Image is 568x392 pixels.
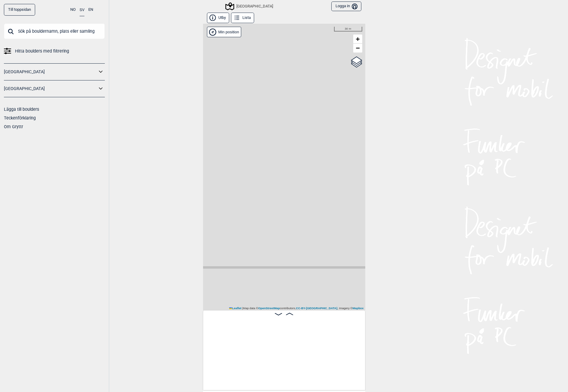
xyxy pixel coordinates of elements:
span: Hitta boulders med filtrering [15,47,69,56]
a: [GEOGRAPHIC_DATA] [4,84,97,93]
a: Mapbox [353,306,364,310]
button: Lista [231,13,254,23]
div: Vis min position [207,27,241,37]
a: CC-BY-[GEOGRAPHIC_DATA] [296,306,337,310]
a: Lägga till boulders [4,107,39,112]
span: | [242,306,243,310]
button: SV [80,4,84,16]
button: Logga in [331,2,361,11]
a: Om Gryttr [4,124,23,129]
button: NO [70,4,76,16]
a: Zoom in [353,35,362,44]
button: Utby [207,13,229,23]
a: Leaflet [229,306,241,310]
a: Hitta boulders med filtrering [4,47,105,56]
a: [GEOGRAPHIC_DATA] [4,68,97,76]
div: Map data © contributors, , Imagery © [228,306,365,310]
a: Teckenförklaring [4,116,36,120]
a: Layers [351,56,362,69]
div: 30 m [334,27,362,32]
a: OpenStreetMap [258,306,280,310]
div: [GEOGRAPHIC_DATA] [226,3,273,10]
a: Zoom out [353,44,362,53]
a: Till toppsidan [4,4,35,16]
span: − [356,44,360,52]
button: EN [88,4,93,16]
input: Sök på bouldernamn, plats eller samling [4,23,105,39]
span: + [356,35,360,43]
